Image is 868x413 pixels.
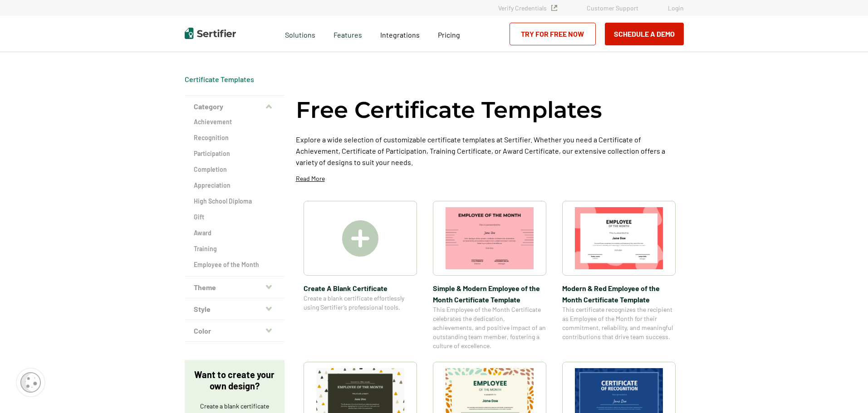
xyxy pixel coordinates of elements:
a: Training [194,244,275,253]
span: Certificate Templates [185,75,254,84]
span: Simple & Modern Employee of the Month Certificate Template [433,282,546,305]
a: Customer Support [587,4,638,12]
a: Modern & Red Employee of the Month Certificate TemplateModern & Red Employee of the Month Certifi... [562,201,676,350]
img: Modern & Red Employee of the Month Certificate Template [575,207,663,269]
span: Create A Blank Certificate [304,282,417,294]
span: Integrations [380,30,420,39]
img: Simple & Modern Employee of the Month Certificate Template [446,207,534,269]
a: Verify Credentials [498,4,557,12]
h1: Free Certificate Templates [296,95,602,125]
iframe: Chat Widget [823,369,868,413]
span: Modern & Red Employee of the Month Certificate Template [562,282,676,305]
a: Recognition [194,133,275,142]
button: Style [185,298,284,320]
a: Employee of the Month [194,260,275,269]
button: Color [185,320,284,342]
a: Appreciation [194,181,275,190]
button: Category [185,96,284,117]
a: Achievement [194,117,275,126]
a: Login [668,4,684,12]
span: Create a blank certificate effortlessly using Sertifier’s professional tools. [304,294,417,312]
img: Verified [551,5,557,11]
span: This certificate recognizes the recipient as Employee of the Month for their commitment, reliabil... [562,305,676,341]
a: Pricing [438,28,460,39]
a: Integrations [380,28,420,39]
a: Certificate Templates [185,75,254,83]
a: Simple & Modern Employee of the Month Certificate TemplateSimple & Modern Employee of the Month C... [433,201,546,350]
a: Gift [194,213,275,222]
p: Explore a wide selection of customizable certificate templates at Sertifier. Whether you need a C... [296,134,684,168]
a: Try for Free Now [510,23,596,45]
img: Create A Blank Certificate [342,220,378,257]
span: This Employee of the Month Certificate celebrates the dedication, achievements, and positive impa... [433,305,546,350]
p: Read More [296,174,325,183]
div: Breadcrumb [185,75,254,84]
a: Completion [194,165,275,174]
a: Award [194,228,275,238]
a: High School Diploma [194,197,275,206]
button: Schedule a Demo [605,23,684,45]
div: Category [185,117,284,277]
span: Pricing [438,30,460,39]
span: Features [333,28,362,39]
a: Participation [194,149,275,158]
p: Want to create your own design? [194,369,275,392]
span: Solutions [285,28,315,39]
img: Cookie Popup Icon [20,372,41,393]
button: Theme [185,277,284,298]
img: Sertifier | Digital Credentialing Platform [185,28,236,39]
